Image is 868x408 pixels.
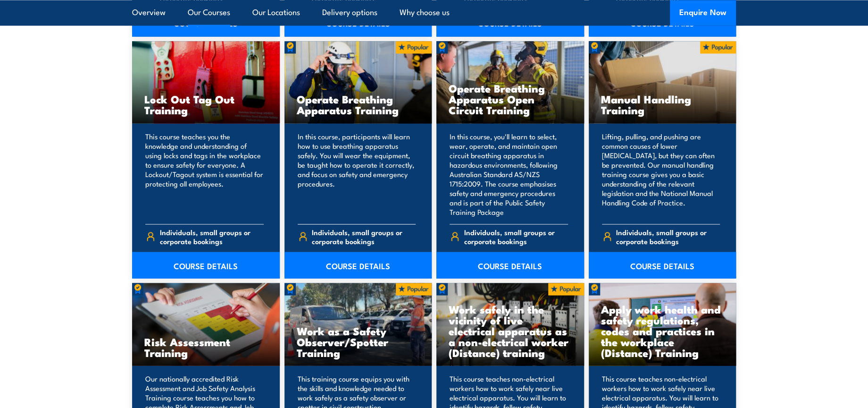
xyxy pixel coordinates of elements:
h3: Manual Handling Training [601,93,724,115]
p: In this course, participants will learn how to use breathing apparatus safely. You will wear the ... [298,131,416,216]
h3: Operate Breathing Apparatus Open Circuit Training [449,83,572,115]
a: COURSE DETAILS [436,252,584,278]
p: This course teaches you the knowledge and understanding of using locks and tags in the workplace ... [145,131,264,216]
a: COURSE DETAILS [132,252,280,278]
a: COURSE DETAILS [589,252,736,278]
a: COURSE DETAILS [284,252,432,278]
span: Individuals, small groups or corporate bookings [160,227,264,245]
h3: Work as a Safety Observer/Spotter Training [297,325,420,357]
h3: Risk Assessment Training [144,336,267,357]
h3: Lock Out Tag Out Training [144,93,267,115]
p: In this course, you'll learn to select, wear, operate, and maintain open circuit breathing appara... [450,131,568,216]
span: Individuals, small groups or corporate bookings [464,227,568,245]
span: Individuals, small groups or corporate bookings [616,227,720,245]
h3: Work safely in the vicinity of live electrical apparatus as a non-electrical worker (Distance) tr... [449,303,572,357]
span: Individuals, small groups or corporate bookings [312,227,416,245]
h3: Apply work health and safety regulations, codes and practices in the workplace (Distance) Training [601,303,724,357]
h3: Operate Breathing Apparatus Training [297,93,420,115]
p: Lifting, pulling, and pushing are common causes of lower [MEDICAL_DATA], but they can often be pr... [602,131,720,216]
